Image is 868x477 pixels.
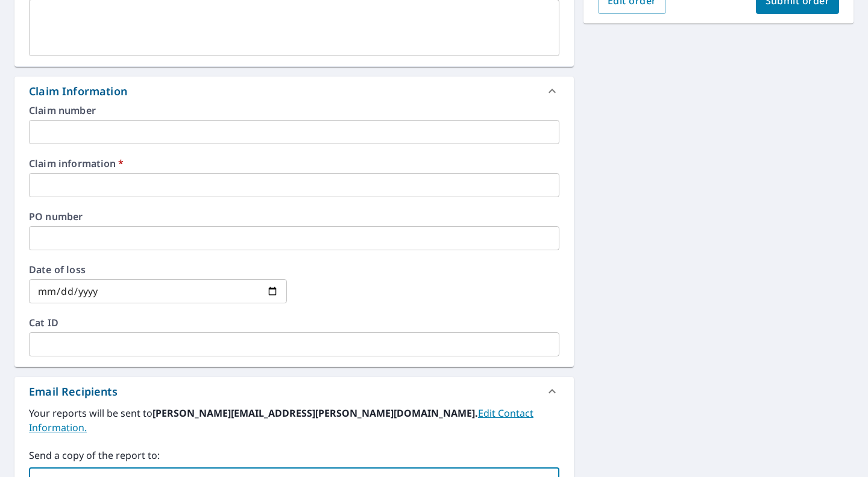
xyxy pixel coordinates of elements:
label: Claim information [29,159,559,168]
div: Email Recipients [14,377,574,406]
label: Claim number [29,106,559,115]
div: Email Recipients [29,384,118,400]
label: PO number [29,212,559,221]
div: Claim Information [29,83,127,100]
div: Claim Information [14,77,574,106]
label: Send a copy of the report to: [29,448,559,463]
label: Date of loss [29,265,287,274]
b: [PERSON_NAME][EMAIL_ADDRESS][PERSON_NAME][DOMAIN_NAME]. [153,406,478,420]
label: Your reports will be sent to [29,406,559,435]
label: Cat ID [29,318,559,327]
